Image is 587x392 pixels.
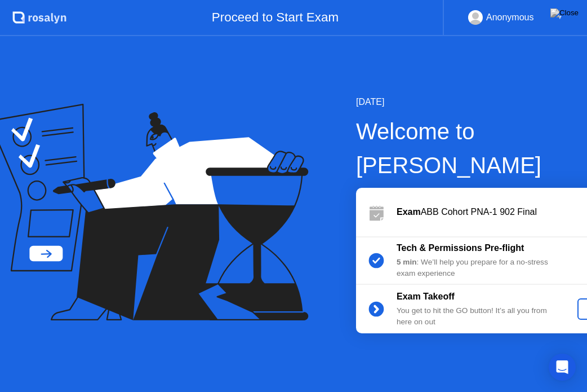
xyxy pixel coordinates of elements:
div: : We’ll help you prepare for a no-stress exam experience [397,257,559,280]
div: Open Intercom Messenger [549,354,576,381]
b: Exam [397,207,421,217]
b: Exam Takeoff [397,292,455,301]
div: You get to hit the GO button! It’s all you from here on out [397,305,559,328]
img: Close [550,8,579,17]
b: Tech & Permissions Pre-flight [397,243,524,253]
div: Anonymous [486,10,534,25]
b: 5 min [397,258,417,266]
